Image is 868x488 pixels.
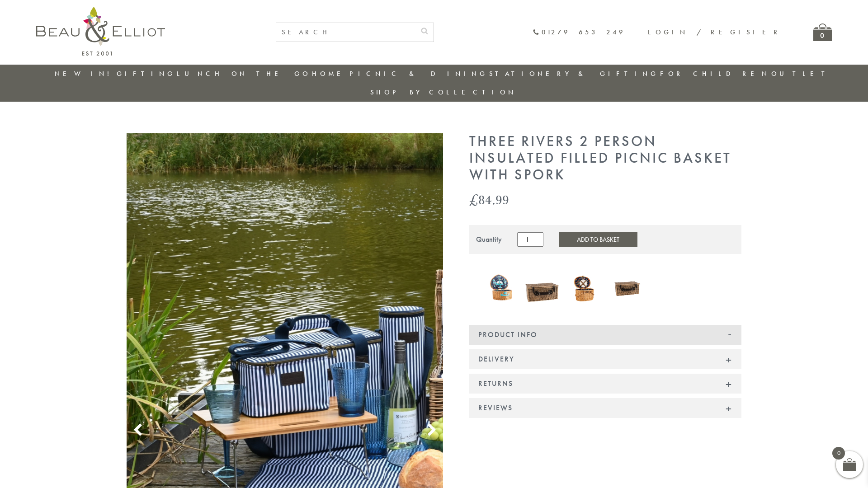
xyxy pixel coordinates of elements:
img: Strawberries & Cream 2 Person Insulated Filled Picnic Basket [568,272,601,305]
span: £ [469,190,478,209]
a: Gifting [117,69,175,78]
a: For Children [660,69,770,78]
img: St Ives 4 Person Filled Picnic Basket hamper [525,267,559,310]
a: 0 [813,23,832,41]
a: Stationery & Gifting [489,69,659,78]
a: Lunch On The Go [177,69,311,78]
a: 4 Person Luxury Insulated Filled Picnic Basket with Spork [610,270,643,309]
button: Add to Basket [559,232,637,247]
img: 2 Person Heart Shape Picnic Basket [483,272,516,305]
input: SEARCH [276,23,415,42]
div: Reviews [469,398,741,418]
a: Home [312,69,348,78]
img: 4 Person Luxury Insulated Filled Picnic Basket with Spork [610,270,643,307]
a: St Ives 4 Person Filled Picnic Basket hamper [525,267,559,311]
h1: Three Rivers 2 Person Insulated Filled Picnic Basket with Spork [469,133,741,183]
a: Outlet [771,69,831,78]
a: 01279 653 249 [533,28,625,36]
a: New in! [55,69,115,78]
img: logo [36,7,165,56]
a: 2 Person Heart Shape Picnic Basket [483,272,516,307]
div: Quantity [476,235,502,244]
a: Picnic & Dining [349,69,488,78]
a: Strawberries & Cream 2 Person Insulated Filled Picnic Basket [568,272,601,307]
div: Returns [469,374,741,394]
a: Login / Register [648,28,782,37]
a: Shop by collection [370,88,516,97]
div: Product Info [469,325,741,345]
bdi: 84.99 [469,190,509,209]
input: Product quantity [517,232,543,247]
div: Delivery [469,349,741,369]
span: 0 [832,447,845,460]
